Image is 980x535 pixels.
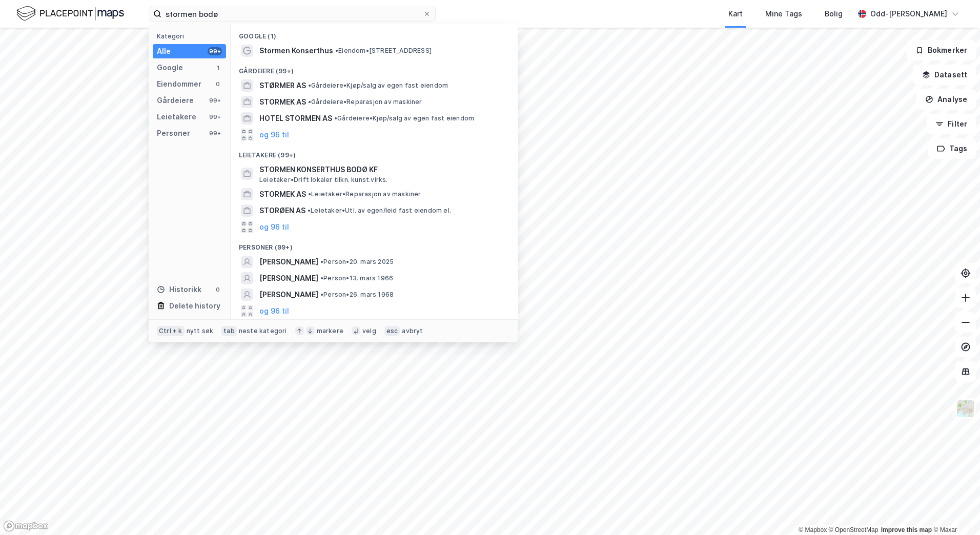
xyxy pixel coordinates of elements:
span: Leietaker • Utl. av egen/leid fast eiendom el. [308,207,451,215]
span: [PERSON_NAME] [259,272,318,284]
span: Person • 26. mars 1968 [320,291,394,299]
div: 99+ [208,113,222,121]
span: Gårdeiere • Reparasjon av maskiner [308,98,422,106]
span: STØRMER AS [259,79,306,92]
span: • [308,190,311,198]
button: Analyse [916,89,976,110]
a: Improve this map [881,526,932,533]
button: Datasett [913,65,976,85]
button: og 96 til [259,129,289,141]
span: • [320,291,323,298]
span: Leietaker • Drift lokaler tilkn. kunst.virks. [259,176,388,184]
div: Kart [728,8,743,20]
div: Leietakere (99+) [231,143,518,161]
a: Mapbox [799,526,827,533]
iframe: Chat Widget [929,486,980,535]
div: esc [384,326,400,336]
div: Alle [157,45,171,57]
span: [PERSON_NAME] [259,289,318,301]
div: avbryt [402,327,423,335]
span: • [320,274,323,282]
span: Eiendom • [STREET_ADDRESS] [335,47,432,55]
div: Google [157,61,183,74]
span: STORØEN AS [259,204,305,217]
div: 99+ [208,129,222,137]
a: OpenStreetMap [829,526,879,533]
span: Gårdeiere • Kjøp/salg av egen fast eiendom [334,114,474,122]
div: 1 [214,64,222,72]
span: [PERSON_NAME] [259,256,318,268]
div: 0 [214,285,222,294]
div: neste kategori [239,327,287,335]
div: Gårdeiere (99+) [231,59,518,77]
div: Bolig [825,8,843,20]
button: Tags [928,138,976,159]
img: logo.f888ab2527a4732fd821a326f86c7f29.svg [16,5,124,23]
span: • [308,81,311,89]
div: Personer (99+) [231,235,518,254]
button: Filter [927,114,976,134]
div: Ctrl + k [157,326,185,336]
span: • [335,47,338,54]
span: STORMEK AS [259,188,306,200]
div: Google (1) [231,24,518,43]
div: nytt søk [187,327,214,335]
div: 99+ [208,96,222,105]
span: Gårdeiere • Kjøp/salg av egen fast eiendom [308,81,448,90]
span: Leietaker • Reparasjon av maskiner [308,190,421,198]
div: Odd-[PERSON_NAME] [870,8,947,20]
span: STORMEK AS [259,96,306,108]
div: Delete history [169,300,220,312]
a: Mapbox homepage [3,520,48,532]
span: • [334,114,337,122]
span: Person • 20. mars 2025 [320,258,394,266]
div: 99+ [208,47,222,55]
div: Kategori [157,32,226,40]
div: markere [317,327,343,335]
button: og 96 til [259,221,289,233]
div: Leietakere [157,111,196,123]
span: • [308,207,311,214]
div: tab [221,326,237,336]
div: Historikk [157,283,201,296]
button: og 96 til [259,305,289,317]
div: velg [362,327,376,335]
input: Søk på adresse, matrikkel, gårdeiere, leietakere eller personer [161,6,423,22]
div: Gårdeiere [157,94,194,107]
span: • [320,258,323,265]
button: Bokmerker [907,40,976,60]
div: 0 [214,80,222,88]
div: Mine Tags [765,8,802,20]
img: Z [956,399,975,418]
span: Person • 13. mars 1966 [320,274,393,282]
span: Stormen Konserthus [259,45,333,57]
span: HOTEL STORMEN AS [259,112,332,125]
div: Eiendommer [157,78,201,90]
div: Kontrollprogram for chat [929,486,980,535]
span: STORMEN KONSERTHUS BODØ KF [259,163,505,176]
div: Personer [157,127,190,139]
span: • [308,98,311,106]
